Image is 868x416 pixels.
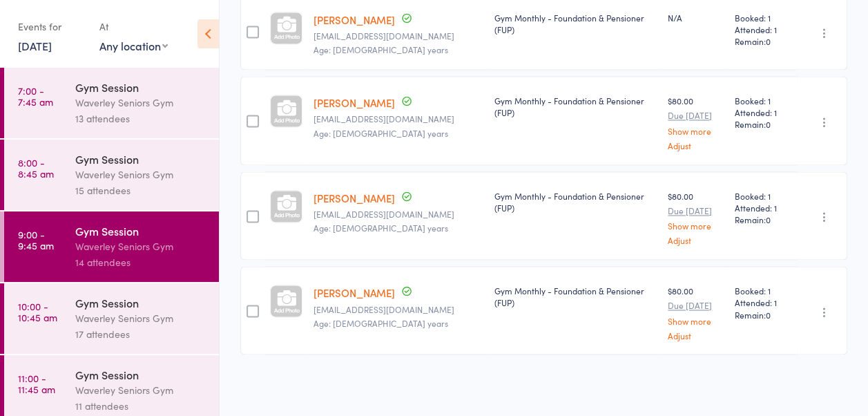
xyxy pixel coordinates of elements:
time: 10:00 - 10:45 am [18,301,57,323]
a: Adjust [668,330,723,339]
div: Waverley Seniors Gym [75,310,207,326]
div: 15 attendees [75,182,207,198]
a: Show more [668,221,723,230]
span: Age: [DEMOGRAPHIC_DATA] years [314,222,448,234]
small: michaelrosen7@gmail.com [314,114,483,124]
div: Events for [18,15,86,38]
a: Adjust [668,141,723,150]
span: Age: [DEMOGRAPHIC_DATA] years [314,127,448,139]
span: Booked: 1 [734,190,791,202]
span: Booked: 1 [734,285,791,296]
div: At [99,15,168,38]
a: 10:00 -10:45 amGym SessionWaverley Seniors Gym17 attendees [4,283,219,354]
span: Attended: 1 [734,106,791,118]
a: 9:00 -9:45 amGym SessionWaverley Seniors Gym14 attendees [4,211,219,282]
span: Remain: [734,118,791,130]
span: 0 [765,118,770,130]
span: Remain: [734,214,791,225]
div: Gym Monthly - Foundation & Pensioner (FUP) [494,12,657,35]
div: 14 attendees [75,254,207,270]
div: Gym Session [75,223,207,238]
span: Booked: 1 [734,12,791,23]
a: [PERSON_NAME] [314,95,395,110]
small: swagiel@bigpond.com [314,209,483,219]
small: Due [DATE] [668,301,723,310]
time: 11:00 - 11:45 am [18,372,55,395]
div: Waverley Seniors Gym [75,95,207,111]
a: Show more [668,126,723,135]
span: Attended: 1 [734,202,791,214]
span: Remain: [734,308,791,320]
a: [PERSON_NAME] [314,191,395,205]
div: Gym Monthly - Foundation & Pensioner (FUP) [494,285,657,308]
div: Gym Monthly - Foundation & Pensioner (FUP) [494,95,657,118]
span: Attended: 1 [734,296,791,308]
small: jorobilliard@gmail.com [314,31,483,41]
a: 7:00 -7:45 amGym SessionWaverley Seniors Gym13 attendees [4,68,219,138]
a: 8:00 -8:45 amGym SessionWaverley Seniors Gym15 attendees [4,140,219,210]
span: Age: [DEMOGRAPHIC_DATA] years [314,316,448,328]
div: Any location [99,38,168,53]
a: [PERSON_NAME] [314,285,395,300]
div: $80.00 [668,190,723,245]
div: Waverley Seniors Gym [75,382,207,398]
small: Due [DATE] [668,206,723,216]
time: 9:00 - 9:45 am [18,229,54,251]
a: [DATE] [18,38,52,53]
div: Gym Session [75,295,207,310]
span: Attended: 1 [734,23,791,35]
div: Waverley Seniors Gym [75,238,207,254]
div: Waverley Seniors Gym [75,167,207,182]
div: 17 attendees [75,326,207,342]
div: Gym Session [75,79,207,95]
span: 0 [765,35,770,47]
span: Remain: [734,35,791,47]
small: anielawagiel@gmail.com [314,304,483,314]
div: Gym Session [75,367,207,382]
span: 0 [765,308,770,320]
span: Booked: 1 [734,95,791,106]
div: Gym Monthly - Foundation & Pensioner (FUP) [494,190,657,214]
a: Adjust [668,236,723,245]
div: $80.00 [668,95,723,149]
div: 13 attendees [75,111,207,126]
a: Show more [668,316,723,325]
div: Gym Session [75,151,207,167]
div: $80.00 [668,285,723,339]
time: 7:00 - 7:45 am [18,85,53,107]
a: [PERSON_NAME] [314,12,395,27]
small: Due [DATE] [668,111,723,120]
span: Age: [DEMOGRAPHIC_DATA] years [314,44,448,55]
time: 8:00 - 8:45 am [18,157,54,179]
span: 0 [765,214,770,225]
div: 11 attendees [75,398,207,414]
div: N/A [668,12,723,23]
